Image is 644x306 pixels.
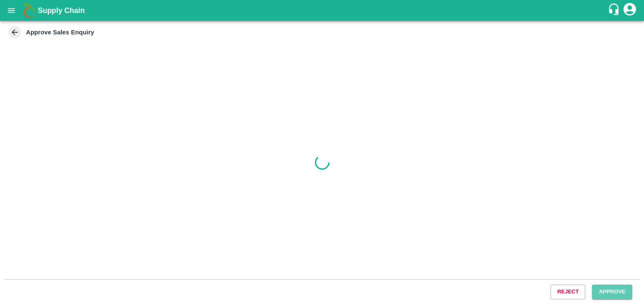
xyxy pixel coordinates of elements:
[622,2,637,19] div: account of current user
[26,29,94,36] strong: Approve Sales Enquiry
[608,3,622,18] div: customer-support
[2,1,21,20] button: open drawer
[38,6,85,15] b: Supply Chain
[21,2,38,19] img: logo
[551,285,585,299] button: Reject
[38,5,608,16] a: Supply Chain
[592,285,632,299] button: Approve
